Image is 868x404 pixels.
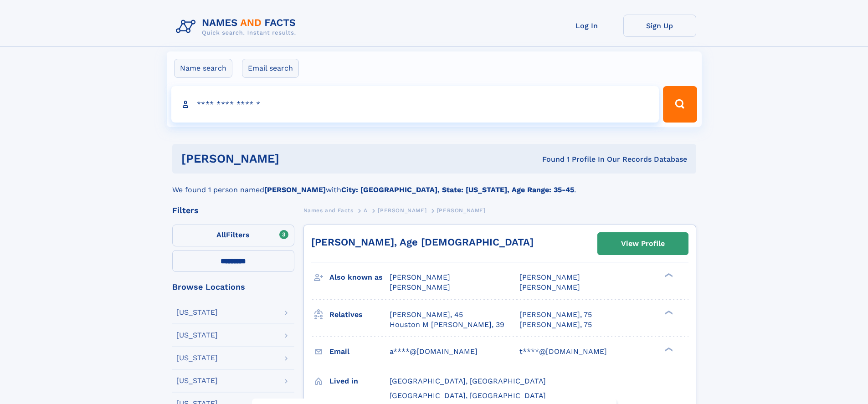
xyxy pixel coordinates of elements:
[172,225,294,246] label: Filters
[519,273,580,281] span: [PERSON_NAME]
[663,346,673,352] div: ❯
[311,236,534,248] a: [PERSON_NAME], Age [DEMOGRAPHIC_DATA]
[172,15,303,39] img: Logo Names and Facts
[378,207,426,214] span: [PERSON_NAME]
[172,283,294,291] div: Browse Locations
[176,377,218,384] div: [US_STATE]
[411,154,687,164] div: Found 1 Profile In Our Records Database
[663,272,673,278] div: ❯
[378,205,426,216] a: [PERSON_NAME]
[174,59,232,78] label: Name search
[519,320,592,330] a: [PERSON_NAME], 75
[329,270,390,285] h3: Also known as
[390,320,504,330] a: Houston M [PERSON_NAME], 39
[172,174,696,195] div: We found 1 person named with .
[390,377,546,385] span: [GEOGRAPHIC_DATA], [GEOGRAPHIC_DATA]
[390,310,463,320] a: [PERSON_NAME], 45
[242,59,299,78] label: Email search
[303,205,354,216] a: Names and Facts
[663,309,673,315] div: ❯
[437,207,486,214] span: [PERSON_NAME]
[598,233,688,255] a: View Profile
[329,373,390,389] h3: Lived in
[519,283,580,291] span: [PERSON_NAME]
[216,230,226,239] span: All
[172,206,294,215] div: Filters
[550,15,623,37] a: Log In
[663,86,697,123] button: Search Button
[621,233,665,254] div: View Profile
[176,309,218,316] div: [US_STATE]
[176,354,218,362] div: [US_STATE]
[264,185,326,194] b: [PERSON_NAME]
[364,207,368,214] span: A
[171,86,659,123] input: search input
[329,344,390,359] h3: Email
[364,205,368,216] a: A
[390,391,546,400] span: [GEOGRAPHIC_DATA], [GEOGRAPHIC_DATA]
[176,332,218,339] div: [US_STATE]
[329,307,390,322] h3: Relatives
[623,15,696,37] a: Sign Up
[390,273,450,281] span: [PERSON_NAME]
[390,283,450,291] span: [PERSON_NAME]
[181,153,411,164] h1: [PERSON_NAME]
[519,310,592,320] a: [PERSON_NAME], 75
[341,185,574,194] b: City: [GEOGRAPHIC_DATA], State: [US_STATE], Age Range: 35-45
